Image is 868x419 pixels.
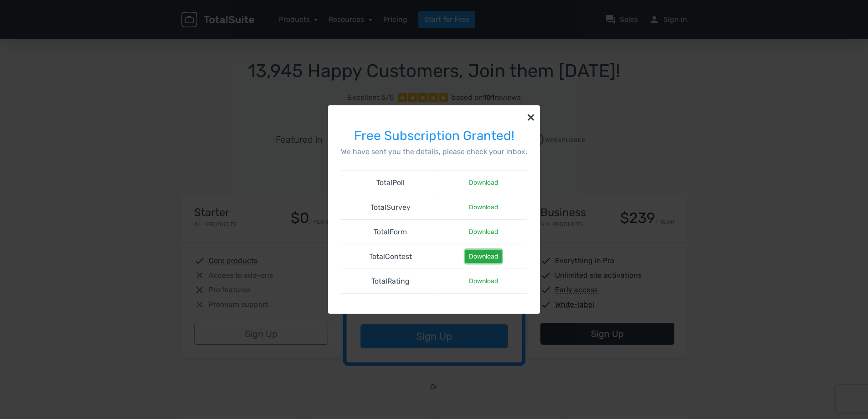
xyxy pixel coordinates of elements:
[465,274,502,288] a: Download
[465,176,502,189] a: Download
[341,220,440,244] td: TotalForm
[522,105,540,128] button: ×
[341,244,440,269] td: TotalContest
[341,171,440,195] td: TotalPoll
[341,195,440,220] td: TotalSurvey
[465,201,502,214] a: Download
[465,250,502,263] a: Download
[465,225,502,238] a: Download
[341,129,527,143] h3: Free Subscription Granted!
[341,269,440,294] td: TotalRating
[341,146,527,157] p: We have sent you the details, please check your inbox.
